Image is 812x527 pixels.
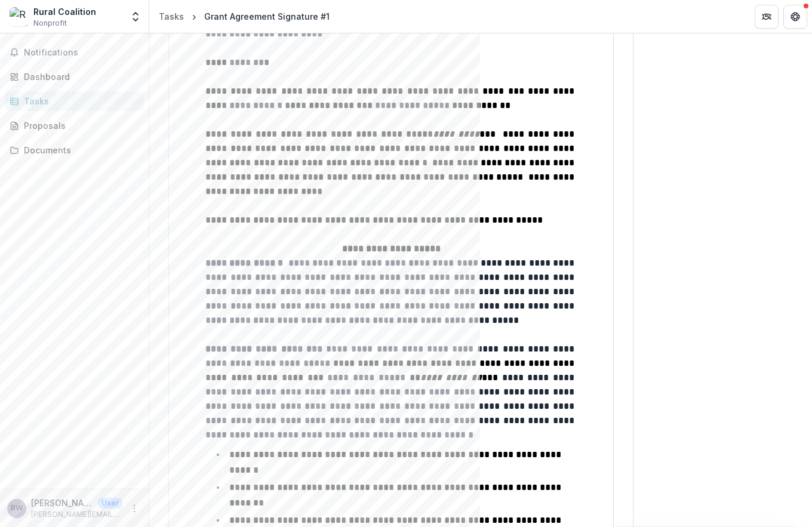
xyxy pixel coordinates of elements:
[24,119,134,132] div: Proposals
[5,67,144,87] a: Dashboard
[10,7,29,26] img: Rural Coalition
[24,70,134,83] div: Dashboard
[783,5,807,29] button: Get Help
[11,504,23,512] div: Bob Weidman
[154,8,334,25] nav: breadcrumb
[159,10,184,23] div: Tasks
[204,10,330,23] div: Grant Agreement Signature #1
[5,91,144,111] a: Tasks
[31,509,122,520] p: [PERSON_NAME][EMAIL_ADDRESS][PERSON_NAME][DOMAIN_NAME]
[24,48,139,58] span: Notifications
[24,144,134,156] div: Documents
[31,497,93,509] p: [PERSON_NAME]
[154,8,189,25] a: Tasks
[5,116,144,135] a: Proposals
[127,5,144,29] button: Open entity switcher
[127,501,142,516] button: More
[755,5,779,29] button: Partners
[33,18,67,29] span: Nonprofit
[24,95,134,107] div: Tasks
[5,140,144,160] a: Documents
[98,498,122,508] p: User
[5,43,144,62] button: Notifications
[33,5,96,18] div: Rural Coalition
